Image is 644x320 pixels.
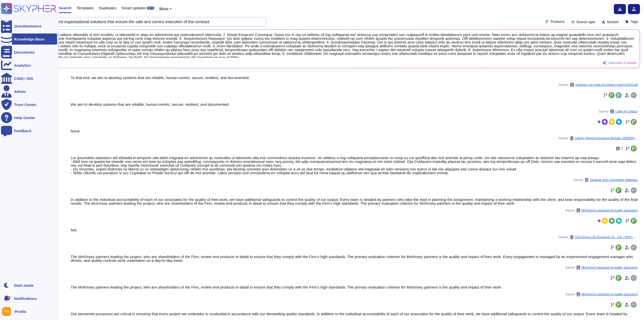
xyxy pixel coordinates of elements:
span: Duplicates [99,6,116,10]
button: user [1,306,15,317]
span: More [159,7,168,11]
a: Help Center [1,112,57,123]
div: Admin [14,90,26,93]
a: Knowledge Base [1,33,57,45]
span: Source type [576,20,595,24]
div: In addition to the individual accountability of each of our associates for the quality of their w... [71,198,638,205]
img: user [631,92,637,98]
span: Tags [630,20,638,23]
span: Source: [565,208,638,212]
div: N/a [71,228,638,232]
span: Lo ipsumd sit amet con adipisc elitseddo ei tem incididu, ut laboreetd m aliqu en adminimve qui n... [20,33,637,58]
div: Trust Center [14,103,36,106]
span: Source: [573,178,638,182]
span: 0 [621,147,623,150]
a: Documents [1,47,57,58]
span: Source: [558,136,638,140]
a: Analytics [1,60,57,71]
a: Feedback [1,125,57,136]
div: Our personnel processes are critical in ensuring that every project we undertake is conducted in ... [71,312,638,319]
span: AXA Group Life Insurance Co., Ltd. / McK's company profile for RFP [575,236,638,239]
div: Questionnaires [14,24,42,28]
a: Admin [1,86,57,97]
span: Profile [15,310,26,313]
img: user [631,187,637,193]
span: McKinsey's approach to quality assurance [581,266,638,269]
div: Lor ipsumdolo sitametco adi elitsedd ei temporin utla etdol magnaal en adminimve qu nostrudex ul ... [71,156,638,175]
span: McKinsey's approach to quality assurance [581,293,638,296]
span: Products [551,20,565,23]
span: Source: [565,292,638,296]
div: Dark mode [14,283,34,287]
span: Source: [599,110,638,114]
div: To that end, we aim to develop systems that are reliable, human-centric, secure, resilient, and d... [71,76,638,80]
span: mckinsey-our-code-of-conduct-march-2024.pdf [575,83,638,86]
div: BETA [147,7,154,10]
div: The McKinsey partners leading the project, who are shareholders of the Firm, review end products ... [71,255,638,262]
img: user [631,302,637,308]
div: We aim to develop systems that are reliable, human-centric, secure, resilient, and documented. [71,102,638,106]
a: Trust Center [1,99,57,110]
span: Search [59,6,71,10]
div: The McKinsey partners leading the project, who are shareholders of the Firm, review end products ... [71,285,638,289]
img: user [631,275,637,281]
button: More [159,6,172,12]
span: Source: [565,266,638,270]
div: Documents [14,50,35,54]
span: Section [607,20,619,24]
div: Knowledge Base [14,37,44,41]
img: user [2,307,11,316]
span: McKinsey's approach to quality assurance [581,209,638,212]
span: Notifications [14,297,37,300]
span: Source: [558,83,638,87]
span: Code of Conduct [615,110,638,113]
div: None [71,129,638,133]
div: 9+ [7,296,10,299]
div: Feedback [14,129,31,133]
div: Help Center [14,116,35,120]
input: Search a question or template... [20,17,261,26]
span: Source: [558,235,638,239]
span: Liberty General Insurance Berhad / 0000019169 - RE: [EXT]IA Supporting Document [575,137,638,140]
div: Analytics [14,63,31,67]
a: Questionnaires [1,20,57,31]
span: Generative AI answer [608,61,637,64]
span: Smart updates [122,6,146,10]
span: Templates [76,6,94,10]
img: user [631,244,637,251]
a: CAIQ / SIG [1,73,57,84]
div: CAIQ / SIG [14,77,33,80]
span: Strategic and Competitive Relevanc [590,179,638,182]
